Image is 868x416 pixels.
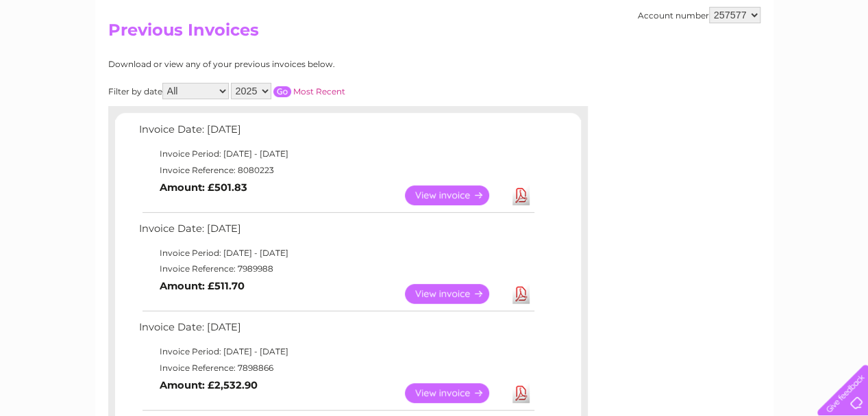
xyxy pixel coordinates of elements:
[160,181,247,194] b: Amount: £501.83
[160,280,245,292] b: Amount: £511.70
[160,379,258,391] b: Amount: £2,532.90
[136,245,536,261] td: Invoice Period: [DATE] - [DATE]
[108,83,468,99] div: Filter by date
[749,58,769,68] a: Blog
[136,261,536,277] td: Invoice Reference: 7989988
[610,7,704,24] a: 0333 014 3131
[136,360,536,376] td: Invoice Reference: 7898866
[136,343,536,360] td: Invoice Period: [DATE] - [DATE]
[512,284,530,304] a: Download
[512,383,530,403] a: Download
[136,120,536,146] td: Invoice Date: [DATE]
[699,58,741,68] a: Telecoms
[136,162,536,179] td: Invoice Reference: 8080223
[627,58,653,68] a: Water
[638,7,760,23] div: Account number
[512,185,530,205] a: Download
[108,21,760,47] h2: Previous Invoices
[405,185,506,205] a: View
[823,58,855,68] a: Log out
[293,86,345,96] a: Most Recent
[30,36,100,77] img: logo.png
[136,146,536,162] td: Invoice Period: [DATE] - [DATE]
[108,60,468,69] div: Download or view any of your previous invoices below.
[405,383,506,403] a: View
[661,58,691,68] a: Energy
[405,284,506,304] a: View
[136,220,536,245] td: Invoice Date: [DATE]
[111,8,758,66] div: Clear Business is a trading name of Verastar Limited (registered in [GEOGRAPHIC_DATA] No. 3667643...
[777,58,810,68] a: Contact
[136,318,536,343] td: Invoice Date: [DATE]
